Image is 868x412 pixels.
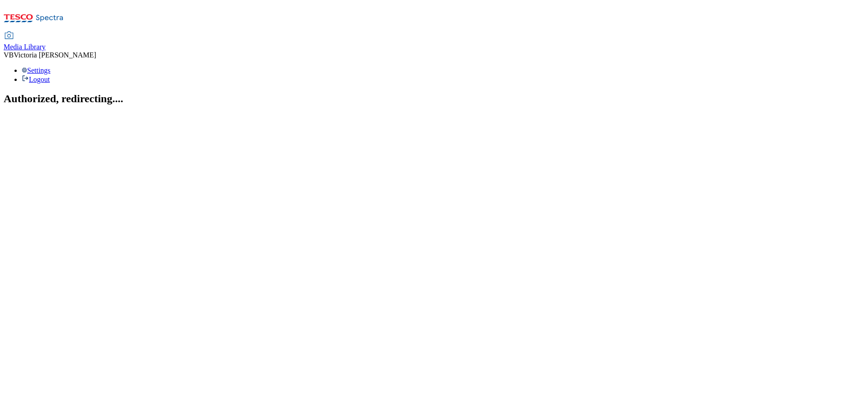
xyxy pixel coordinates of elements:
h2: Authorized, redirecting.... [4,93,864,105]
span: VB [4,51,14,59]
span: Media Library [4,43,46,51]
a: Settings [22,66,51,74]
a: Media Library [4,32,46,51]
span: Victoria [PERSON_NAME] [14,51,96,59]
a: Logout [22,76,50,83]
